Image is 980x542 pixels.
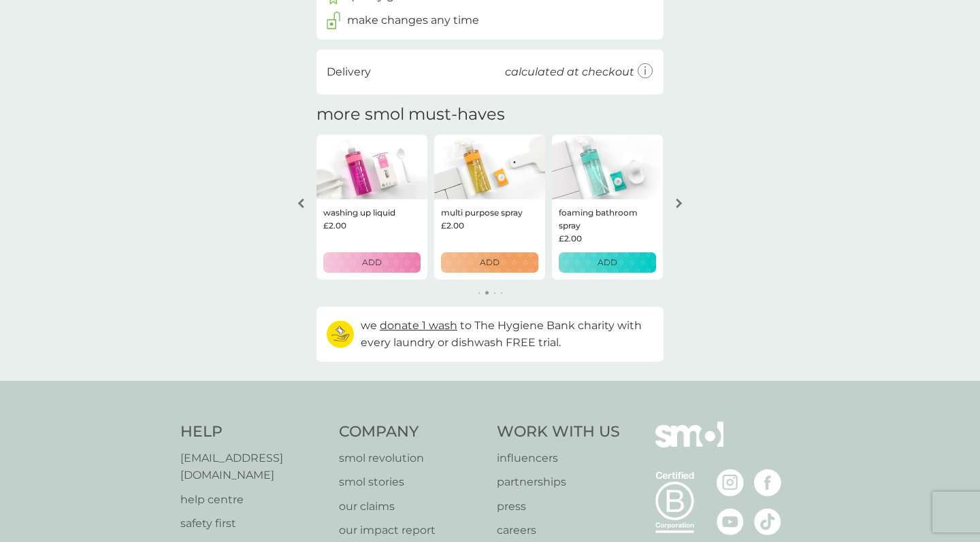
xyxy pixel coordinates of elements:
p: multi purpose spray [441,206,523,219]
span: £2.00 [559,232,582,245]
a: [EMAIL_ADDRESS][DOMAIN_NAME] [180,450,325,484]
button: ADD [441,252,538,272]
h4: Work With Us [497,422,620,443]
a: safety first [180,515,325,532]
a: smol revolution [339,450,484,467]
img: smol [655,422,723,468]
a: our impact report [339,522,484,539]
a: partnerships [497,473,620,491]
a: smol stories [339,473,484,491]
span: £2.00 [323,219,346,232]
img: visit the smol Instagram page [717,469,744,496]
button: ADD [559,252,656,272]
p: ADD [362,256,382,269]
h2: more smol must-haves [316,105,505,124]
p: foaming bathroom spray [559,206,656,232]
p: make changes any time [347,12,479,29]
a: influencers [497,450,620,467]
span: £2.00 [441,219,464,232]
p: ADD [480,256,500,269]
p: we to The Hygiene Bank charity with every laundry or dishwash FREE trial. [361,317,653,352]
button: ADD [323,252,421,272]
p: Delivery [327,63,371,81]
img: visit the smol Tiktok page [754,508,781,535]
h4: Company [339,422,484,443]
a: careers [497,522,620,539]
img: visit the smol Youtube page [717,508,744,535]
p: calculated at checkout [505,63,634,81]
a: help centre [180,491,325,509]
span: donate 1 wash [380,319,457,332]
a: press [497,498,620,515]
p: ADD [598,256,617,269]
a: our claims [339,498,484,515]
img: visit the smol Facebook page [754,469,781,496]
p: washing up liquid [323,206,395,219]
h4: Help [180,422,325,443]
